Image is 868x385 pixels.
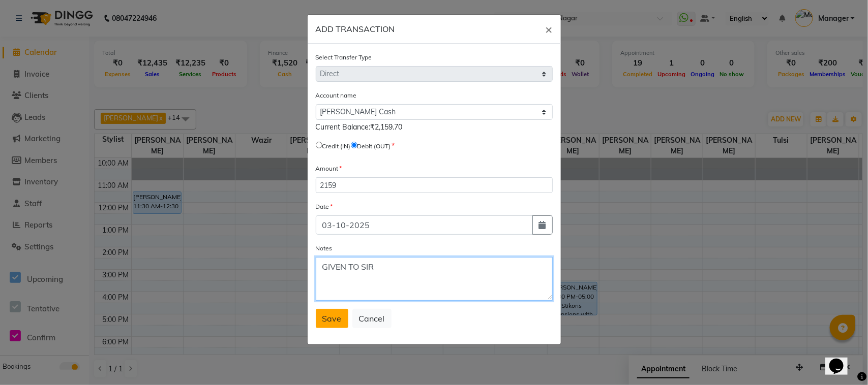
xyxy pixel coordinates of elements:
label: Date [316,202,333,211]
label: Amount [316,164,342,173]
button: Save [316,309,348,328]
label: Account name [316,91,357,100]
label: Notes [316,244,333,253]
span: × [546,21,553,37]
h6: ADD TRANSACTION [316,23,395,35]
label: Credit (IN) [322,142,351,151]
iframe: chat widget [825,344,858,375]
button: Close [537,15,561,43]
span: Save [322,313,342,324]
label: Select Transfer Type [316,53,372,62]
label: Debit (OUT) [357,142,391,151]
span: Current Balance:₹2,159.70 [316,122,403,132]
button: Cancel [352,309,392,328]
